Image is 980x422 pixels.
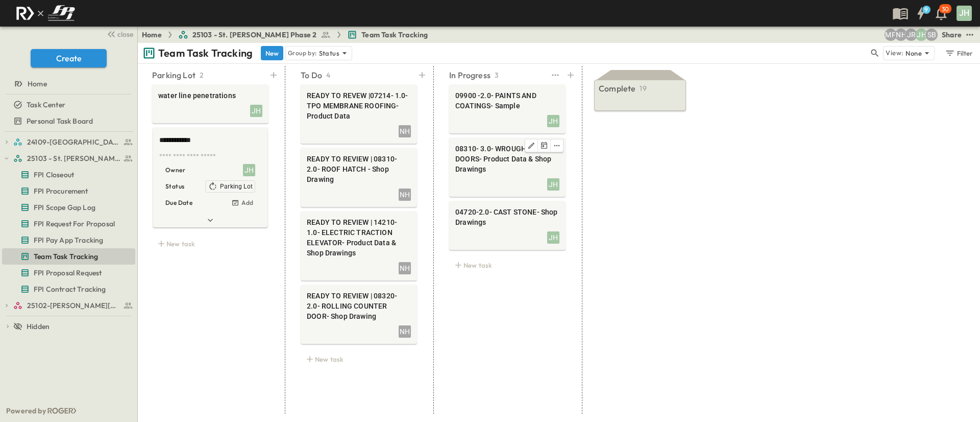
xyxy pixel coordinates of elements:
[158,90,262,101] span: water line penetrations
[243,164,255,176] div: Jose Hurtado (jhurtado@fpibuilders.com)
[288,48,317,58] p: Group by:
[957,6,972,21] div: JH
[2,98,133,112] a: Task Center
[2,297,135,314] div: 25102-Christ The Redeemer Anglican Churchtest
[455,90,559,111] span: 09900 -2.0- PAINTS AND COATINGS- Sample
[551,139,563,152] button: edit
[640,83,646,93] p: 19
[895,29,907,41] div: Nila Hutcheson (nhutcheson@fpibuilders.com)
[2,199,135,216] div: FPI Scope Gap Logtest
[165,181,184,192] p: Status
[905,48,922,58] p: None
[547,178,559,191] div: JH
[307,217,411,258] span: READY TO REVIEW | 14210- 1.0- ELECTRIC TRACTION ELEVATOR- Product Data & Shop Drawings
[326,70,330,80] p: 4
[2,134,135,150] div: 24109-St. Teresa of Calcutta Parish Halltest
[12,3,79,24] img: c8d7d1ed905e502e8f77bf7063faec64e13b34fdb1f2bdd94b0e311fc34f8000.png
[2,216,135,232] div: FPI Request For Proposaltest
[2,114,133,128] a: Personal Task Board
[34,219,115,229] span: FPI Request For Proposal
[250,105,262,117] div: JH
[27,116,93,126] span: Personal Task Board
[158,46,253,60] p: Team Task Tracking
[27,137,120,147] span: 24109-St. Teresa of Calcutta Parish Hall
[301,148,417,207] div: READY TO REVIEW | 08310- 2.0- ROOF HATCH - Shop DrawingNH
[301,352,417,366] div: New task
[103,27,135,41] button: close
[34,170,74,180] span: FPI Closeout
[955,5,973,22] button: JH
[941,46,976,60] button: Filter
[347,30,428,40] a: Team Task Tracking
[2,150,135,167] div: 25103 - St. [PERSON_NAME] Phase 2test
[301,69,322,81] p: To Do
[27,100,65,110] span: Task Center
[2,217,133,231] a: FPI Request For Proposal
[525,139,538,152] button: Edit
[964,29,976,41] button: test
[13,298,133,313] a: 25102-Christ The Redeemer Anglican Church
[2,282,133,296] a: FPI Contract Tracking
[399,125,411,137] div: NH
[911,4,931,22] button: 9
[2,249,133,264] a: Team Task Tracking
[399,189,411,201] div: NH
[449,258,566,272] div: New task
[301,84,417,144] div: READY TO REVEW |07214- 1.0- TPO MEMBRANE ROOFING- Product DataNH
[538,139,551,152] button: Tracking Date Menu
[243,164,255,176] div: JH
[547,115,559,127] div: JH
[2,232,135,248] div: FPI Pay App Trackingtest
[905,29,917,41] div: Jayden Ramirez (jramirez@fpibuilders.com)
[28,79,47,89] span: Home
[27,321,50,332] span: Hidden
[915,29,927,41] div: Jose Hurtado (jhurtado@fpibuilders.com)
[31,49,107,67] button: Create
[152,69,195,81] p: Parking Lot
[34,235,103,245] span: FPI Pay App Tracking
[34,251,98,262] span: Team Task Tracking
[449,69,491,81] p: In Progress
[152,237,268,251] div: New task
[261,46,283,60] button: New
[34,202,95,213] span: FPI Scope Gap Log
[13,135,133,149] a: 24109-St. Teresa of Calcutta Parish Hall
[599,82,635,95] p: Complete
[307,291,411,321] span: READY TO REVIEW | 08320- 2.0- ROLLING COUNTER DOOR- Shop Drawing
[307,90,411,121] span: READY TO REVEW |07214- 1.0- TPO MEMBRANE ROOFING- Product Data
[455,144,559,174] span: 08310- 3.0- WROUGHT IRON DOORS- Product Data & Shop Drawings
[2,113,135,129] div: Personal Task Boardtest
[361,30,428,40] span: Team Task Tracking
[2,281,135,297] div: FPI Contract Trackingtest
[301,285,417,344] div: READY TO REVIEW | 08320- 2.0- ROLLING COUNTER DOOR- Shop DrawingNH
[455,207,559,227] span: 04720-2.0- CAST STONE- Shop Drawings
[449,137,566,197] div: EditTracking Date Menuedit08310- 3.0- WROUGHT IRON DOORS- Product Data & Shop DrawingsJH
[307,154,411,184] span: READY TO REVIEW | 08310- 2.0- ROOF HATCH - Shop Drawing
[220,182,253,191] span: Parking Lot
[13,151,133,166] a: 25103 - St. [PERSON_NAME] Phase 2
[449,84,566,133] div: 09900 -2.0- PAINTS AND COATINGS- SampleJH
[886,48,903,59] p: View:
[942,5,949,13] p: 30
[34,284,106,294] span: FPI Contract Tracking
[942,30,962,40] div: Share
[2,168,133,182] a: FPI Closeout
[885,29,897,41] div: Monica Pruteanu (mpruteanu@fpibuilders.com)
[925,29,938,41] div: Sterling Barnett (sterling@fpibuilders.com)
[2,200,133,215] a: FPI Scope Gap Log
[34,186,88,196] span: FPI Procurement
[2,167,135,183] div: FPI Closeouttest
[165,165,185,175] p: Owner
[399,325,411,338] div: NH
[2,183,135,199] div: FPI Procurementtest
[200,70,204,80] p: 2
[2,233,133,247] a: FPI Pay App Tracking
[2,265,135,281] div: FPI Proposal Requesttest
[944,48,973,59] div: Filter
[241,199,253,207] h6: Add
[142,30,434,40] nav: breadcrumbs
[301,211,417,280] div: READY TO REVIEW | 14210- 1.0- ELECTRIC TRACTION ELEVATOR- Product Data & Shop DrawingsNH
[152,84,268,123] div: water line penetrationsJH
[178,30,331,40] a: 25103 - St. [PERSON_NAME] Phase 2
[142,30,162,40] a: Home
